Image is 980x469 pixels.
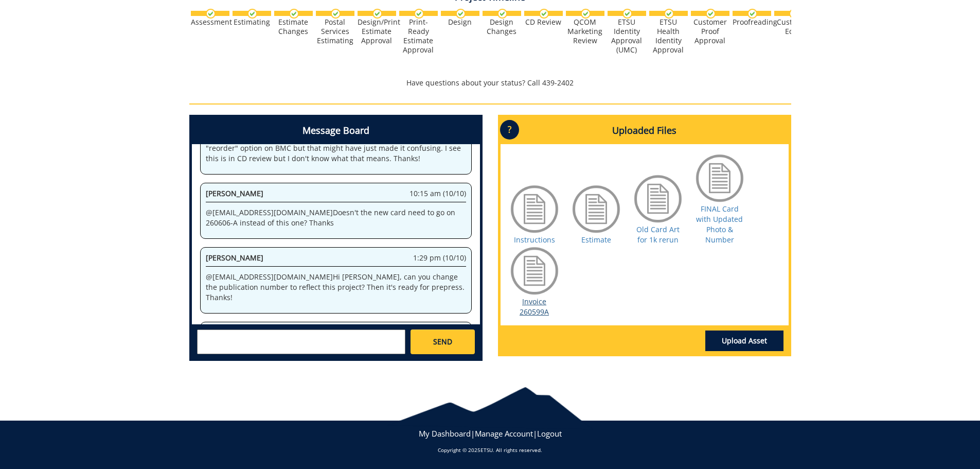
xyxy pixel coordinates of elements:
img: checkmark [331,9,341,19]
div: Print-Ready Estimate Approval [399,18,438,55]
img: checkmark [664,9,674,19]
a: Invoice 260599A [520,297,549,317]
div: CD Review [524,18,563,27]
div: Postal Services Estimating [316,18,354,45]
div: Design/Print Estimate Approval [358,18,396,45]
a: Manage Account [475,428,533,439]
p: ? [500,120,519,140]
a: SEND [411,329,474,354]
img: checkmark [497,9,507,19]
p: @ [EMAIL_ADDRESS][DOMAIN_NAME] Doesn't the new card need to go on 260606-A instead of this one? T... [206,207,466,228]
div: Proofreading [733,18,771,27]
a: Old Card Art for 1k rerun [636,224,680,245]
img: checkmark [456,9,466,19]
img: checkmark [414,9,424,19]
div: Customer Proof Approval [691,18,729,45]
div: Assessment [191,18,229,27]
img: checkmark [206,9,216,19]
img: checkmark [289,9,299,19]
div: ETSU Identity Approval (UMC) [608,18,646,55]
span: 10:15 am (10/10) [409,188,466,199]
img: checkmark [581,9,591,19]
img: checkmark [539,9,549,19]
a: My Dashboard [419,428,471,439]
div: ETSU Health Identity Approval [649,18,688,55]
h4: Message Board [192,117,480,144]
textarea: messageToSend [197,329,405,354]
div: Estimating [233,18,271,27]
span: [PERSON_NAME] [206,253,263,263]
img: checkmark [372,9,382,19]
a: Instructions [514,235,555,245]
div: Estimate Changes [274,18,313,36]
span: SEND [433,337,452,347]
div: Design [441,18,479,27]
div: Design Changes [483,18,521,36]
div: Customer Edits [774,18,813,36]
img: checkmark [622,9,632,19]
a: FINAL Card with Updated Photo & Number [696,204,743,245]
a: Upload Asset [705,331,783,351]
p: @ [EMAIL_ADDRESS][DOMAIN_NAME] Hi [PERSON_NAME], can you change the publication number to reflect... [206,272,466,303]
img: checkmark [247,9,257,19]
a: Logout [537,428,562,439]
img: checkmark [789,9,799,19]
img: checkmark [747,9,757,19]
a: ETSU [480,446,493,454]
span: 1:29 pm (10/10) [413,253,466,263]
p: Have questions about your status? Call 439-2402 [189,78,791,88]
span: [PERSON_NAME] [206,188,263,198]
div: QCOM Marketing Review [566,18,604,45]
h4: Uploaded Files [501,117,789,144]
img: checkmark [706,9,716,19]
a: Estimate [581,235,611,245]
